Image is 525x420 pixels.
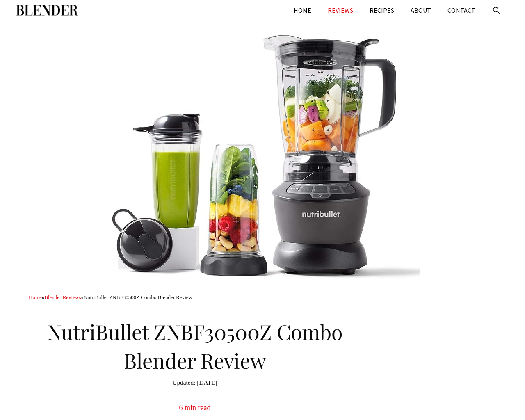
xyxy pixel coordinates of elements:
[29,313,361,375] h1: NutriBullet ZNBF30500Z Combo Blender Review
[29,294,42,300] a: Home
[29,294,192,300] span: » »
[179,404,183,412] span: 6
[185,404,210,412] span: min read
[172,378,217,388] time: [DATE]
[44,294,81,300] a: Blender Reviews
[84,294,192,300] span: NutriBullet ZNBF30500Z Combo Blender Review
